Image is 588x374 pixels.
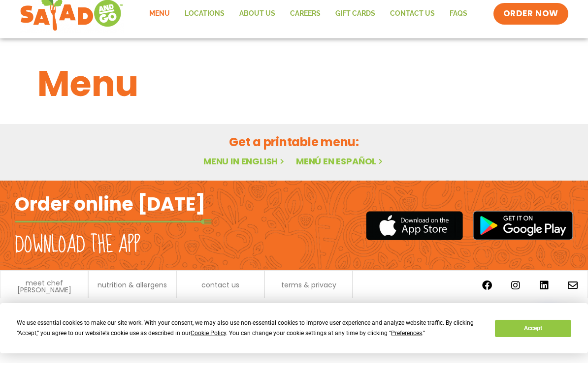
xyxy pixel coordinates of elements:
[495,331,571,348] button: Accept
[366,220,463,252] img: appstore
[15,230,212,235] img: fork
[473,221,573,251] img: google_play
[142,13,177,36] a: Menu
[142,13,475,36] nav: Menu
[328,13,383,36] a: GIFT CARDS
[391,341,422,347] span: Preferences
[201,292,239,299] a: contact us
[383,13,442,36] a: Contact Us
[20,5,124,44] img: new-SAG-logo-768×292
[15,203,205,227] h2: Order online [DATE]
[177,13,232,36] a: Locations
[191,341,226,347] span: Cookie Policy
[37,144,551,161] h2: Get a printable menu:
[493,14,568,35] a: ORDER NOW
[5,290,83,304] a: meet chef [PERSON_NAME]
[281,292,336,299] a: terms & privacy
[37,68,551,121] h1: Menu
[98,292,167,299] a: nutrition & allergens
[283,13,328,36] a: Careers
[296,166,385,178] a: Menú en español
[17,329,483,349] div: We use essential cookies to make our site work. With your consent, we may also use non-essential ...
[442,13,475,36] a: FAQs
[15,242,140,270] h2: Download the app
[232,13,283,36] a: About Us
[203,166,286,178] a: Menu in English
[503,19,558,31] span: ORDER NOW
